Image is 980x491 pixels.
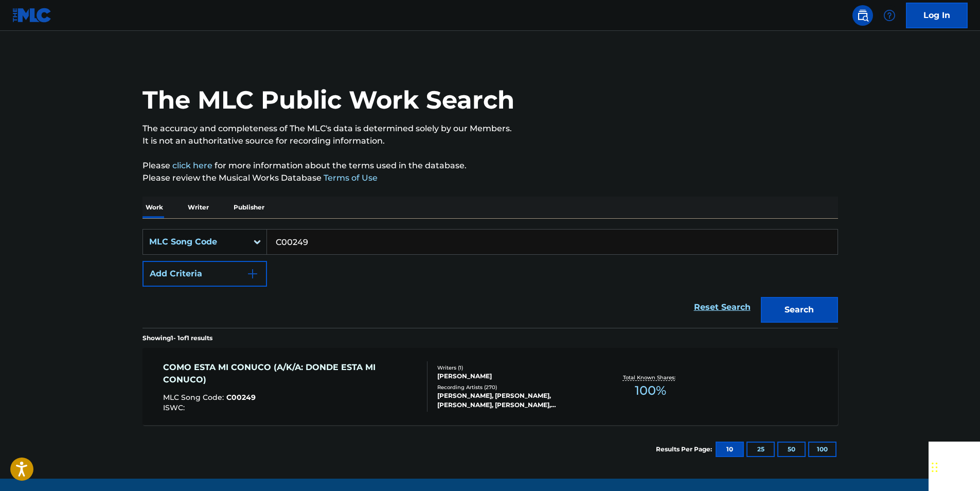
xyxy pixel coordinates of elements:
[246,268,259,280] img: 9d2ae6d4665cec9f34b9.svg
[761,297,838,323] button: Search
[230,197,268,218] p: Publisher
[163,393,226,402] span: MLC Song Code :
[437,364,593,372] div: Writers ( 1 )
[142,229,838,328] form: Search Form
[172,161,212,170] a: click here
[929,442,980,491] iframe: Chat Widget
[689,296,756,319] a: Reset Search
[635,381,666,400] span: 100 %
[12,8,52,23] img: MLC Logo
[437,372,593,381] div: [PERSON_NAME]
[142,172,838,184] p: Please review the Musical Works Database
[322,173,378,183] a: Terms of Use
[142,348,838,425] a: COMO ESTA MI CONUCO (A/K/A: DONDE ESTA MI CONUCO)MLC Song Code:C00249ISWC:Writers (1)[PERSON_NAME...
[808,442,836,457] button: 100
[142,334,212,343] p: Showing 1 - 1 of 1 results
[142,122,838,135] p: The accuracy and completeness of The MLC's data is determined solely by our Members.
[883,9,896,22] img: help
[142,261,267,287] button: Add Criteria
[906,3,968,28] a: Log In
[142,160,838,172] p: Please for more information about the terms used in the database.
[185,197,212,218] p: Writer
[163,403,187,412] span: ISWC :
[149,236,242,248] div: MLC Song Code
[163,361,419,386] div: COMO ESTA MI CONUCO (A/K/A: DONDE ESTA MI CONUCO)
[437,391,593,410] div: [PERSON_NAME], [PERSON_NAME], [PERSON_NAME], [PERSON_NAME], [PERSON_NAME]
[932,452,938,483] div: Drag
[852,5,873,26] a: Public Search
[777,442,806,457] button: 50
[656,445,715,454] p: Results Per Page:
[879,5,900,26] div: Help
[226,393,256,402] span: C00249
[746,442,775,457] button: 25
[142,197,166,218] p: Work
[857,9,869,22] img: search
[142,84,514,115] h1: The MLC Public Work Search
[623,374,678,381] p: Total Known Shares:
[142,135,838,147] p: It is not an authoritative source for recording information.
[437,383,593,391] div: Recording Artists ( 270 )
[716,442,744,457] button: 10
